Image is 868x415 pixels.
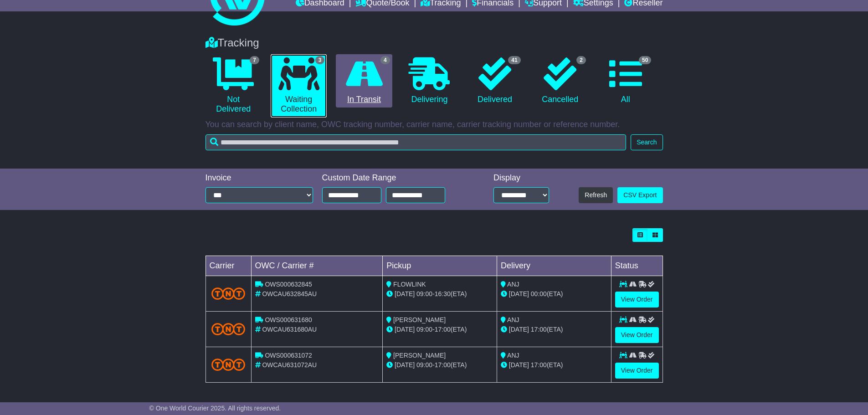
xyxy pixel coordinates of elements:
[509,326,529,333] span: [DATE]
[611,256,663,276] td: Status
[435,290,451,297] span: 16:30
[435,361,451,369] span: 17:00
[617,187,663,203] a: CSV Export
[262,326,317,333] span: OWCAU631680AU
[639,56,651,64] span: 50
[322,173,468,183] div: Custom Date Range
[265,352,312,359] span: OWS000631072
[531,326,547,333] span: 17:00
[509,290,529,297] span: [DATE]
[211,287,246,300] img: TNT_Domestic.png
[265,316,312,323] span: OWS000631680
[395,290,415,297] span: [DATE]
[250,56,259,64] span: 7
[386,325,493,334] div: - (ETA)
[615,327,659,343] a: View Order
[401,54,457,108] a: Delivering
[507,281,519,288] span: ANJ
[507,352,519,359] span: ANJ
[467,54,523,108] a: 41 Delivered
[205,120,663,130] p: You can search by client name, OWC tracking number, carrier name, carrier tracking number or refe...
[393,352,446,359] span: [PERSON_NAME]
[532,54,588,108] a: 2 Cancelled
[336,54,392,108] a: 4 In Transit
[393,281,426,288] span: FLOWLINK
[615,363,659,379] a: View Order
[262,361,317,369] span: OWCAU631072AU
[631,134,663,150] button: Search
[386,360,493,370] div: - (ETA)
[497,256,611,276] td: Delivery
[149,405,281,412] span: © One World Courier 2025. All rights reserved.
[531,290,547,297] span: 00:00
[271,54,327,118] a: 3 Waiting Collection
[211,323,246,335] img: TNT_Domestic.png
[435,326,451,333] span: 17:00
[395,361,415,369] span: [DATE]
[205,54,262,118] a: 7 Not Delivered
[501,289,607,299] div: (ETA)
[579,187,613,203] button: Refresh
[393,316,446,323] span: [PERSON_NAME]
[201,36,668,50] div: Tracking
[265,281,312,288] span: OWS000632845
[315,56,325,64] span: 3
[615,292,659,307] a: View Order
[501,325,607,334] div: (ETA)
[416,290,432,297] span: 09:00
[416,361,432,369] span: 09:00
[509,361,529,369] span: [DATE]
[205,256,251,276] td: Carrier
[508,56,520,64] span: 41
[493,173,549,183] div: Display
[597,54,653,108] a: 50 All
[211,359,246,371] img: TNT_Domestic.png
[383,256,497,276] td: Pickup
[501,360,607,370] div: (ETA)
[576,56,586,64] span: 2
[395,326,415,333] span: [DATE]
[507,316,519,323] span: ANJ
[386,289,493,299] div: - (ETA)
[205,173,313,183] div: Invoice
[380,56,390,64] span: 4
[416,326,432,333] span: 09:00
[531,361,547,369] span: 17:00
[262,290,317,297] span: OWCAU632845AU
[251,256,383,276] td: OWC / Carrier #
